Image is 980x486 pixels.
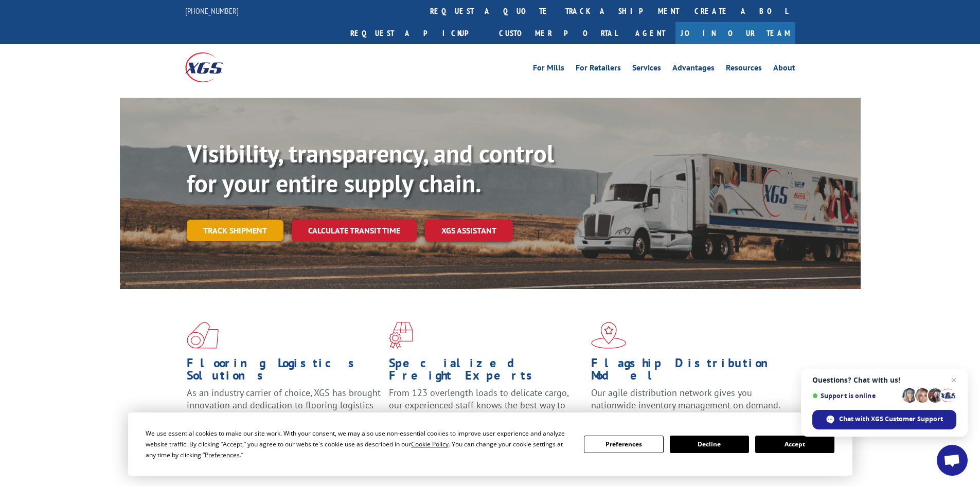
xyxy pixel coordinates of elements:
p: From 123 overlength loads to delicate cargo, our experienced staff knows the best way to move you... [389,387,583,433]
a: Track shipment [187,220,283,241]
button: Preferences [584,436,663,453]
a: Services [632,64,661,75]
span: Questions? Chat with us! [812,376,956,384]
a: Calculate transit time [292,220,417,242]
a: XGS ASSISTANT [425,220,513,242]
img: xgs-icon-total-supply-chain-intelligence-red [187,322,219,349]
a: Open chat [937,445,968,476]
img: xgs-icon-focused-on-flooring-red [389,322,413,349]
a: About [773,64,795,75]
button: Accept [755,436,834,453]
span: Chat with XGS Customer Support [839,415,943,424]
h1: Flagship Distribution Model [591,357,786,387]
a: Customer Portal [491,22,625,44]
span: Support is online [812,392,899,400]
b: Visibility, transparency, and control for your entire supply chain. [187,137,554,199]
a: For Retailers [576,64,621,75]
button: Decline [670,436,749,453]
span: As an industry carrier of choice, XGS has brought innovation and dedication to flooring logistics... [187,387,381,423]
h1: Flooring Logistics Solutions [187,357,381,387]
a: Agent [625,22,675,44]
h1: Specialized Freight Experts [389,357,583,387]
a: For Mills [533,64,564,75]
a: Advantages [672,64,715,75]
div: Cookie Consent Prompt [128,412,852,476]
a: Join Our Team [675,22,795,44]
a: Resources [726,64,762,75]
span: Cookie Policy [411,440,449,448]
span: Preferences [205,451,240,459]
a: [PHONE_NUMBER] [185,6,239,16]
span: Chat with XGS Customer Support [812,410,956,429]
img: xgs-icon-flagship-distribution-model-red [591,322,627,349]
div: We use essential cookies to make our site work. With your consent, we may also use non-essential ... [146,428,572,460]
span: Our agile distribution network gives you nationwide inventory management on demand. [591,387,780,411]
a: Request a pickup [343,22,491,44]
